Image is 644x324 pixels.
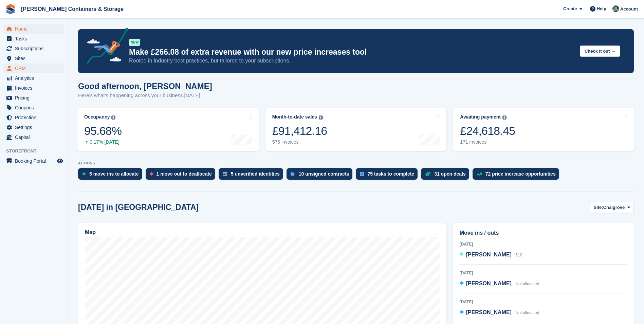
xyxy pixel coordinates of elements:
span: [PERSON_NAME] [466,252,512,257]
img: icon-info-grey-7440780725fd019a000dd9b08b2336e03edf1995a4989e88bcd33f0948082b44.svg [111,115,115,120]
p: ACTIONS [78,161,634,165]
img: stora-icon-8386f47178a22dfd0bd8f6a31ec36ba5ce8667c1dd55bd0f319d3a0aa187defe.svg [5,4,16,14]
span: Coupons [15,103,56,112]
span: [PERSON_NAME] [466,281,512,286]
div: 1 move out to deallocate [157,171,212,177]
span: Booking Portal [15,156,56,166]
img: price_increase_opportunities-93ffe204e8149a01c8c9dc8f82e8f89637d9d84a8eef4429ea346261dce0b2c0.svg [477,173,482,176]
span: Invoices [15,83,56,93]
h1: Good afternoon, [PERSON_NAME] [78,82,212,91]
a: Occupancy 95.68% 0.17% [DATE] [77,108,259,151]
a: 1 move out to deallocate [146,168,219,183]
a: menu [3,83,64,93]
span: Tasks [15,34,56,43]
a: 31 open deals [421,168,473,183]
a: menu [3,103,64,112]
div: £91,412.16 [272,124,327,138]
span: Account [620,6,638,13]
div: 72 price increase opportunities [485,171,556,177]
img: move_ins_to_allocate_icon-fdf77a2bb77ea45bf5b3d319d69a93e2d87916cf1d5bf7949dd705db3b84f3ca.svg [82,172,86,176]
a: 10 unsigned contracts [287,168,356,183]
a: menu [3,24,64,34]
a: menu [3,132,64,142]
div: [DATE] [460,270,627,276]
h2: Move ins / outs [460,229,627,237]
h2: Map [85,229,96,235]
a: menu [3,64,64,73]
span: Subscriptions [15,44,56,53]
img: price-adjustments-announcement-icon-8257ccfd72463d97f412b2fc003d46551f7dbcb40ab6d574587a9cd5c0d94... [81,28,129,66]
div: 576 invoices [272,139,327,145]
a: [PERSON_NAME] Not allocated [460,308,539,317]
button: Check it out → [580,46,620,57]
a: Preview store [56,157,64,165]
a: menu [3,156,64,166]
div: Occupancy [84,114,110,120]
div: 5 move ins to allocate [89,171,139,177]
a: menu [3,44,64,53]
span: Chalgrove [603,204,625,211]
span: Protection [15,113,56,122]
a: menu [3,93,64,103]
a: menu [3,123,64,132]
h2: [DATE] in [GEOGRAPHIC_DATA] [78,203,199,212]
img: contract_signature_icon-13c848040528278c33f63329250d36e43548de30e8caae1d1a13099fd9432cc5.svg [291,172,295,176]
img: Julia Marcham [612,5,619,12]
span: [PERSON_NAME] [466,309,512,315]
div: NEW [129,39,140,46]
div: 10 unsigned contracts [299,171,349,177]
a: 5 move ins to allocate [78,168,146,183]
p: Make £266.08 of extra revenue with our new price increases tool [129,47,574,57]
img: task-75834270c22a3079a89374b754ae025e5fb1db73e45f91037f5363f120a921f8.svg [360,172,364,176]
p: Rooted in industry best practices, but tailored to your subscriptions. [129,57,574,65]
a: 72 price increase opportunities [473,168,563,183]
span: Not allocated [515,282,539,286]
a: menu [3,54,64,63]
span: Analytics [15,73,56,83]
span: Storefront [6,148,68,155]
span: Help [597,5,606,12]
a: [PERSON_NAME] Containers & Storage [18,3,126,15]
div: Awaiting payment [460,114,501,120]
div: 0.17% [DATE] [84,139,122,145]
span: Site: [594,204,603,211]
div: 95.68% [84,124,122,138]
span: Create [563,5,577,12]
a: Month-to-date sales £91,412.16 576 invoices [265,108,447,151]
img: deal-1b604bf984904fb50ccaf53a9ad4b4a5d6e5aea283cecdc64d6e3604feb123c2.svg [425,172,431,176]
div: 31 open deals [434,171,466,177]
a: [PERSON_NAME] 610 [460,251,522,259]
img: icon-info-grey-7440780725fd019a000dd9b08b2336e03edf1995a4989e88bcd33f0948082b44.svg [502,115,507,120]
a: menu [3,73,64,83]
div: 75 tasks to complete [367,171,414,177]
span: Not allocated [515,310,539,315]
span: 610 [515,253,522,257]
img: move_outs_to_deallocate_icon-f764333ba52eb49d3ac5e1228854f67142a1ed5810a6f6cc68b1a99e826820c5.svg [150,172,153,176]
button: Site: Chalgrove [590,202,634,213]
span: Settings [15,123,56,132]
div: 171 invoices [460,139,515,145]
a: Awaiting payment £24,618.45 171 invoices [453,108,634,151]
p: Here's what's happening across your business [DATE] [78,92,212,100]
span: Pricing [15,93,56,103]
img: verify_identity-adf6edd0f0f0b5bbfe63781bf79b02c33cf7c696d77639b501bdc392416b5a36.svg [223,172,227,176]
a: [PERSON_NAME] Not allocated [460,280,539,288]
span: Home [15,24,56,34]
a: 75 tasks to complete [356,168,421,183]
div: Month-to-date sales [272,114,317,120]
div: 5 unverified identities [231,171,280,177]
a: menu [3,34,64,43]
div: [DATE] [460,241,627,247]
a: 5 unverified identities [219,168,287,183]
img: icon-info-grey-7440780725fd019a000dd9b08b2336e03edf1995a4989e88bcd33f0948082b44.svg [319,115,323,120]
span: Capital [15,132,56,142]
div: [DATE] [460,299,627,305]
div: £24,618.45 [460,124,515,138]
span: Sites [15,54,56,63]
a: menu [3,113,64,122]
span: CRM [15,64,56,73]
